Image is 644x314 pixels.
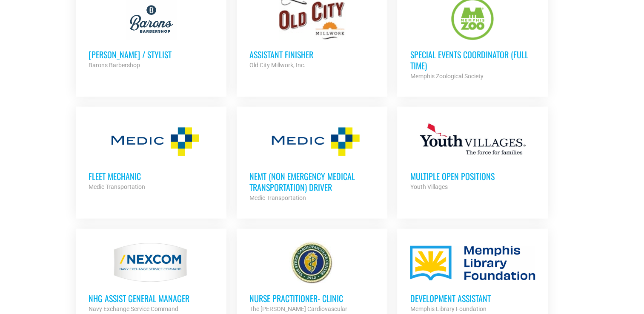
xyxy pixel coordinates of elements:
[410,171,535,182] h3: Multiple Open Positions
[249,49,375,60] h3: Assistant Finisher
[89,293,214,304] h3: NHG ASSIST GENERAL MANAGER
[76,107,226,205] a: Fleet Mechanic Medic Transportation
[249,62,306,69] strong: Old City Millwork, Inc.
[89,183,145,190] strong: Medic Transportation
[249,171,375,193] h3: NEMT (Non Emergency Medical Transportation) Driver
[249,293,375,304] h3: Nurse Practitioner- Clinic
[249,194,306,201] strong: Medic Transportation
[397,107,548,205] a: Multiple Open Positions Youth Villages
[410,73,483,80] strong: Memphis Zoological Society
[410,183,447,190] strong: Youth Villages
[89,305,178,312] strong: Navy Exchange Service Command
[410,49,535,71] h3: Special Events Coordinator (Full Time)
[89,62,140,69] strong: Barons Barbershop
[237,107,387,216] a: NEMT (Non Emergency Medical Transportation) Driver Medic Transportation
[89,49,214,60] h3: [PERSON_NAME] / Stylist
[410,305,486,312] strong: Memphis Library Foundation
[89,171,214,182] h3: Fleet Mechanic
[410,293,535,304] h3: Development Assistant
